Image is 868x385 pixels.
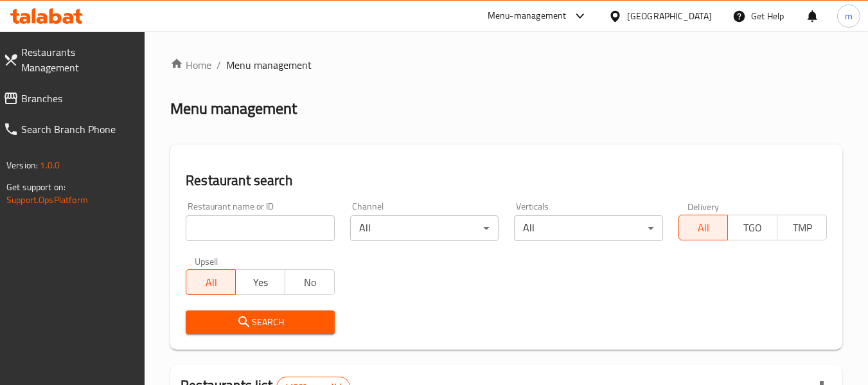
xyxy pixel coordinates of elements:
[186,269,236,295] button: All
[687,202,720,211] label: Delivery
[196,314,324,330] span: Search
[6,192,88,208] a: Support.OpsPlatform
[21,121,135,137] span: Search Branch Phone
[285,269,335,295] button: No
[217,57,221,73] li: /
[727,215,777,240] button: TGO
[6,157,38,174] span: Version:
[170,98,297,119] h2: Menu management
[21,91,135,106] span: Branches
[195,256,218,265] label: Upsell
[733,219,772,237] span: TGO
[350,215,499,241] div: All
[488,8,567,24] div: Menu-management
[186,310,334,334] button: Search
[235,269,285,295] button: Yes
[6,179,66,195] span: Get support on:
[170,57,211,73] a: Home
[514,215,662,241] div: All
[241,273,280,292] span: Yes
[40,157,60,174] span: 1.0.0
[186,171,827,190] h2: Restaurant search
[186,215,334,241] input: Search for restaurant name or ID..
[191,273,231,292] span: All
[170,57,842,73] nav: breadcrumb
[845,9,853,23] span: m
[684,219,723,237] span: All
[777,215,827,240] button: TMP
[290,273,330,292] span: No
[678,215,729,240] button: All
[21,44,135,75] span: Restaurants Management
[627,9,712,23] div: [GEOGRAPHIC_DATA]
[226,57,312,73] span: Menu management
[783,219,822,237] span: TMP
